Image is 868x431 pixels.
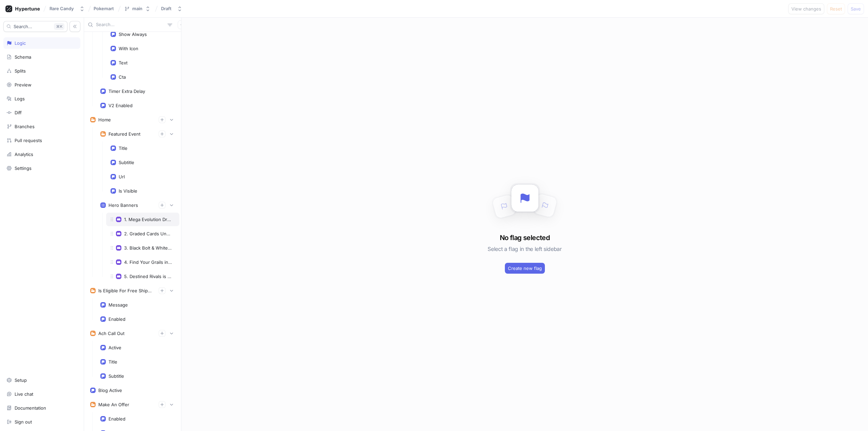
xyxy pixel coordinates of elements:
span: Create new flag [508,266,542,270]
div: Diff [15,110,22,115]
div: Active [108,345,121,350]
div: main [132,6,142,12]
div: Is Visible [119,188,137,194]
input: Search... [96,21,165,28]
div: Enabled [108,316,125,322]
div: Featured Event [108,131,140,137]
button: Create new flag [505,263,545,274]
div: 1. Mega Evolution Drops This Week! [124,217,172,222]
div: Analytics [15,152,33,157]
h5: Select a flag in the left sidebar [488,243,561,255]
div: Setup [15,377,27,383]
a: Documentation [3,402,80,414]
div: Rare Candy [50,6,74,12]
div: Show Always [119,32,147,37]
span: Search... [14,24,32,28]
button: main [121,3,153,14]
div: Schema [15,54,31,60]
button: Rare Candy [47,3,87,14]
div: Title [108,359,117,365]
span: Pokemart [94,6,114,11]
div: Logs [15,96,25,101]
span: View changes [791,7,821,11]
div: Documentation [15,405,46,411]
span: Save [851,7,861,11]
div: Make An Offer [98,402,129,407]
div: Preview [15,82,32,87]
div: Settings [15,165,32,171]
div: With Icon [119,46,138,51]
div: V2 Enabled [108,103,133,108]
div: Ach Call Out [98,331,124,336]
div: Subtitle [119,160,134,165]
button: Search...K [3,21,67,32]
div: Splits [15,68,26,74]
div: Logic [15,40,26,46]
button: Draft [158,3,185,14]
div: Subtitle [108,373,124,379]
button: Save [848,3,864,14]
div: Live chat [15,391,33,397]
div: 2. Graded Cards Under $100 [124,231,172,236]
h3: No flag selected [500,233,550,243]
div: Home [98,117,111,122]
div: Title [119,145,127,151]
div: Pull requests [15,138,42,143]
div: 4. Find Your Grails in Our Weekly Auctions! [124,259,172,265]
span: Reset [830,7,842,11]
div: Branches [15,124,35,129]
button: Reset [827,3,845,14]
div: Hero Banners [108,202,138,208]
div: 3. Black Bolt & White Flare Have Arrived! [124,245,172,251]
div: Blog Active [98,388,122,393]
div: Enabled [108,416,125,422]
div: Is Eligible For Free Shipping [98,288,153,293]
div: Text [119,60,127,65]
div: Message [108,302,128,308]
div: Draft [161,6,172,12]
div: Timer Extra Delay [108,89,145,94]
div: Cta [119,74,126,80]
div: Url [119,174,125,179]
div: 5. Destined Rivals is Here! [124,274,172,279]
div: K [54,23,64,30]
button: View changes [788,3,824,14]
div: Sign out [15,419,32,425]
